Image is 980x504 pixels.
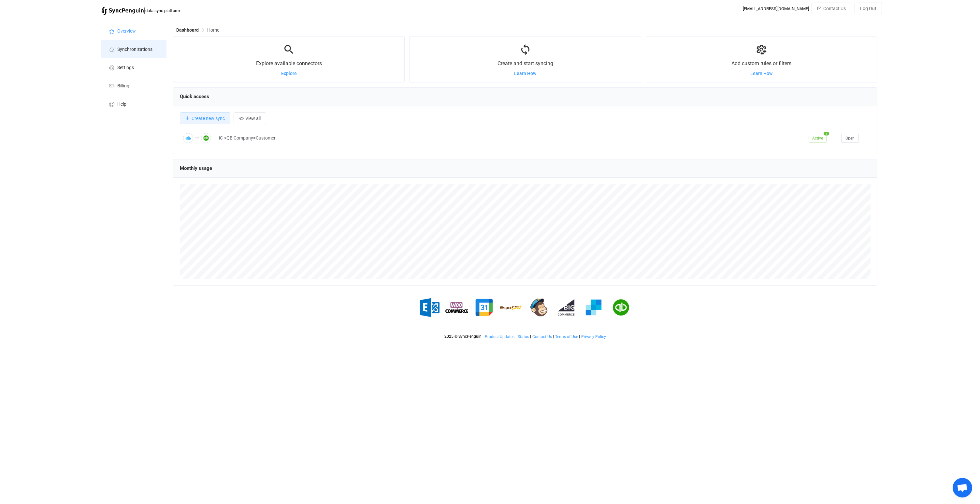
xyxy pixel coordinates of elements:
[101,76,166,95] a: Billing
[553,334,554,339] span: |
[117,65,134,70] span: Settings
[281,71,297,76] a: Explore
[743,6,809,11] div: [EMAIL_ADDRESS][DOMAIN_NAME]
[582,296,605,319] img: sendgrid.png
[245,116,261,121] span: View all
[555,334,578,339] a: Terms of Use
[101,40,166,58] a: Synchronizations
[444,334,482,339] span: 2025 © SyncPenguin
[183,133,193,143] img: Apple iCloud Contacts
[824,132,829,135] span: 1
[555,296,578,319] img: big-commerce.png
[518,334,529,339] span: Status
[117,47,152,52] span: Synchronizations
[527,296,550,319] img: mailchimp.png
[234,112,266,124] button: View all
[530,334,531,339] span: |
[860,6,876,11] span: Log Out
[176,28,219,32] div: Breadcrumb
[101,7,144,15] img: syncpenguin.svg
[485,334,514,339] span: Product Updates
[256,60,322,67] span: Explore available connectors
[101,22,166,40] a: Overview
[823,6,846,11] span: Contact Us
[101,95,166,113] a: Help
[144,6,145,15] span: |
[731,60,791,67] span: Add custom rules or filters
[610,296,632,319] img: quickbooks.png
[473,296,496,319] img: google.png
[418,296,441,319] img: exchange.png
[145,8,180,13] span: data sync platform
[555,334,578,339] span: Terms of Use
[532,334,552,339] a: Contact Us
[500,296,523,319] img: espo-crm.png
[201,133,211,143] img: QuickBooks Customers
[101,6,180,15] a: |data sync platform
[192,116,225,121] span: Create new sync
[180,112,230,124] button: Create new sync
[517,334,529,339] a: Status
[445,296,468,319] img: woo-commerce.png
[750,71,772,76] a: Learn How
[581,334,606,339] a: Privacy Policy
[216,134,805,142] div: iC->QB Company=Customer
[117,83,129,89] span: Billing
[180,165,212,171] span: Monthly usage
[532,334,552,339] span: Contact Us
[484,334,515,339] a: Product Updates
[497,60,553,67] span: Create and start syncing
[514,71,536,76] a: Learn How
[483,334,483,339] span: |
[841,135,859,141] a: Open
[812,3,851,14] button: Contact Us
[855,3,882,14] button: Log Out
[101,58,166,76] a: Settings
[117,29,136,34] span: Overview
[953,478,972,497] div: Open chat
[180,94,209,99] span: Quick access
[841,134,859,143] button: Open
[515,334,516,339] span: |
[207,27,219,33] span: Home
[176,27,199,33] span: Dashboard
[117,102,126,107] span: Help
[845,136,855,141] span: Open
[809,134,827,143] span: Active
[579,334,580,339] span: |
